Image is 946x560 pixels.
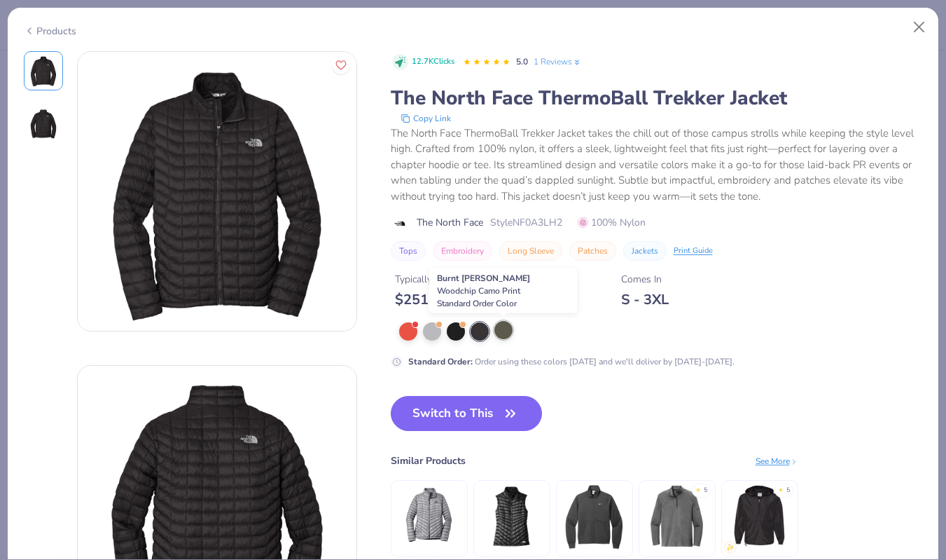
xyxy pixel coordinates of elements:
[27,54,60,88] img: Front
[490,215,562,230] span: Style NF0A3LH2
[24,24,76,39] div: Products
[417,215,483,230] span: The North Face
[778,486,784,491] div: ★
[396,111,455,125] button: copy to clipboard
[695,486,701,491] div: ★
[621,272,669,287] div: Comes In
[906,14,933,41] button: Close
[332,56,350,74] button: Like
[534,55,582,68] a: 1 Reviews
[27,107,60,141] img: Back
[726,483,793,549] img: Champion Adult Packable Anorak 1/4 Zip Jacket
[395,291,527,308] div: $ 251.00 - $ 259.00
[395,272,527,287] div: Typically
[408,355,735,368] div: Order using these colors [DATE] and we'll deliver by [DATE]-[DATE].
[478,483,545,549] img: The North Face Ladies ThermoBall™ Trekker Vest
[726,543,735,552] img: newest.gif
[561,483,627,549] img: Nike Full-Zip Chest Swoosh Jacket
[516,56,528,67] span: 5.0
[408,356,473,367] strong: Standard Order :
[78,52,356,331] img: Front
[623,241,667,261] button: Jackets
[463,51,510,74] div: 5.0 Stars
[429,268,578,313] div: Burnt [PERSON_NAME] Woodchip Camo Print
[578,215,646,230] span: 100% Nylon
[391,125,923,205] div: The North Face ThermoBall Trekker Jacket takes the chill out of those campus strolls while keepin...
[704,486,707,496] div: 5
[756,455,798,467] div: See More
[644,483,710,549] img: Nike Dry 1/2-Zip Cover-Up
[621,291,669,308] div: S - 3XL
[396,483,462,549] img: The North Face Women's North Face Thermo Jacket
[391,396,543,431] button: Switch to This
[391,218,410,229] img: brand logo
[391,85,923,111] div: The North Face ThermoBall Trekker Jacket
[412,56,454,68] span: 12.7K Clicks
[437,298,517,309] span: Standard Order Color
[391,453,466,468] div: Similar Products
[569,241,616,261] button: Patches
[499,241,562,261] button: Long Sleeve
[433,241,492,261] button: Embroidery
[786,486,790,496] div: 5
[391,241,426,261] button: Tops
[674,245,713,257] div: Print Guide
